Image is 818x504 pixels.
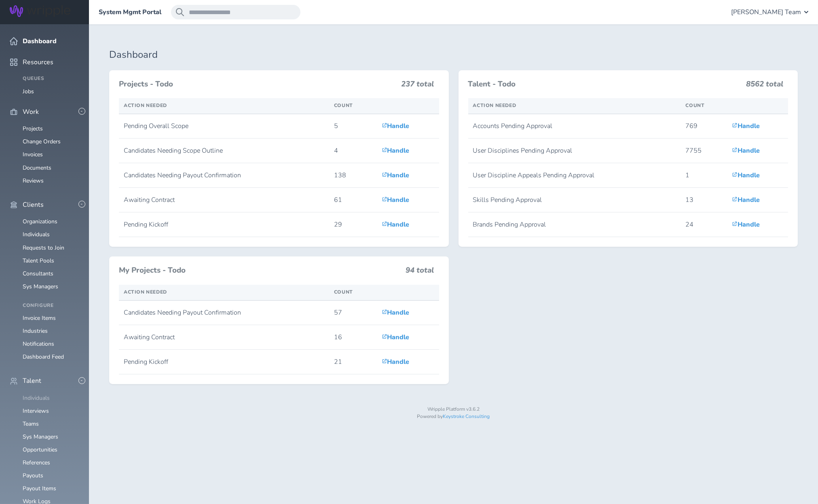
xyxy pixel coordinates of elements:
td: User Disciplines Pending Approval [468,139,681,163]
a: Invoice Items [23,314,56,322]
a: Payouts [23,472,43,479]
a: Talent Pools [23,257,54,265]
button: - [78,201,85,208]
a: Organizations [23,218,57,225]
span: Resources [23,59,53,66]
h4: Configure [23,303,79,309]
p: Powered by [109,414,798,420]
a: Handle [732,122,760,130]
td: User Discipline Appeals Pending Approval [468,163,681,188]
span: Action Needed [124,289,167,295]
a: Handle [382,171,410,180]
a: Interviews [23,407,49,415]
a: Handle [382,308,410,317]
a: Dashboard Feed [23,353,64,361]
a: Handle [732,195,760,204]
a: Handle [382,146,410,155]
td: Candidates Needing Scope Outline [119,139,329,163]
a: Handle [732,171,760,180]
p: Wripple Platform v3.6.2 [109,407,798,412]
td: Candidates Needing Payout Confirmation [119,300,329,325]
a: Notifications [23,340,54,348]
td: 21 [329,350,377,374]
span: Action Needed [473,102,516,109]
td: 29 [329,212,377,237]
a: System Mgmt Portal [99,8,161,16]
span: Talent [23,377,41,384]
a: Handle [382,333,410,342]
td: 769 [681,114,727,139]
h3: Projects - Todo [119,80,397,89]
td: 24 [681,212,727,237]
button: [PERSON_NAME] Team [731,5,808,19]
span: Count [334,289,353,295]
a: Handle [382,122,410,130]
a: Teams [23,420,39,428]
a: Industries [23,327,48,335]
td: Awaiting Contract [119,188,329,212]
a: Requests to Join [23,244,64,252]
a: Handle [382,357,410,366]
h3: 94 total [406,266,434,278]
td: 1 [681,163,727,188]
a: References [23,459,50,466]
a: Change Orders [23,138,61,145]
td: Skills Pending Approval [468,188,681,212]
span: Action Needed [124,102,167,109]
td: 5 [329,114,377,139]
a: Keystroke Consulting [443,413,490,420]
a: Invoices [23,151,43,158]
h3: My Projects - Todo [119,266,401,275]
td: Awaiting Contract [119,325,329,350]
a: Sys Managers [23,283,58,290]
a: Individuals [23,394,50,402]
td: Candidates Needing Payout Confirmation [119,163,329,188]
span: Work [23,108,39,115]
h3: Talent - Todo [468,80,742,89]
span: Dashboard [23,38,57,45]
a: Jobs [23,88,34,95]
td: 16 [329,325,377,350]
td: 4 [329,139,377,163]
span: Count [686,102,705,109]
td: Accounts Pending Approval [468,114,681,139]
a: Reviews [23,177,44,185]
td: 61 [329,188,377,212]
a: Handle [382,220,410,229]
td: Pending Kickoff [119,212,329,237]
button: - [78,377,85,384]
a: Payout Items [23,485,56,492]
a: Projects [23,125,43,132]
td: Pending Kickoff [119,350,329,374]
h3: 237 total [402,80,434,92]
a: Handle [732,220,760,229]
a: Sys Managers [23,433,58,441]
span: [PERSON_NAME] Team [731,8,801,16]
a: Handle [732,146,760,155]
td: Brands Pending Approval [468,212,681,237]
td: 13 [681,188,727,212]
a: Individuals [23,231,50,238]
h3: 8562 total [746,80,783,92]
a: Handle [382,195,410,204]
td: Pending Overall Scope [119,114,329,139]
a: Consultants [23,270,53,277]
a: Documents [23,164,51,172]
img: Wripple [10,5,70,17]
td: 7755 [681,139,727,163]
button: - [78,108,85,115]
td: 138 [329,163,377,188]
h4: Queues [23,76,79,82]
span: Count [334,102,353,109]
td: 57 [329,300,377,325]
a: Opportunities [23,446,57,454]
h1: Dashboard [109,49,798,61]
span: Clients [23,201,44,208]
